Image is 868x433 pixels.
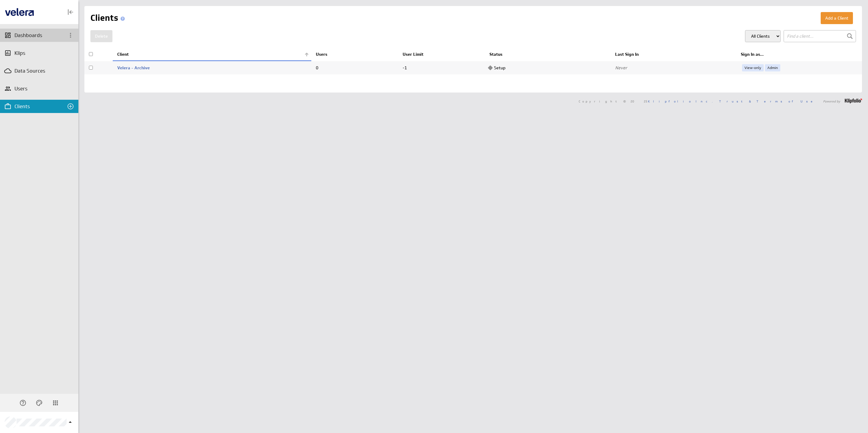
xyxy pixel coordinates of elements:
td: Velera - Archive [113,61,311,74]
div: Data Sources [14,67,54,74]
button: Delete [90,30,112,42]
h1: Clients [90,12,127,24]
div: Themes [34,398,44,408]
div: Create a client [65,101,76,111]
td: Setup [485,61,611,74]
a: View-only [742,64,764,71]
div: Klipfolio Apps [50,398,61,408]
div: Clients [14,103,64,110]
div: Go to Dashboards [5,6,34,18]
th: Status [485,48,611,61]
div: Klips [14,50,64,56]
th: User Limit [398,48,485,61]
div: Collapse [65,7,76,17]
input: Find a client... [784,30,856,42]
a: Velera - Archive [117,65,150,71]
div: Klipfolio Apps [52,399,59,406]
div: Dashboard menu [65,30,76,40]
a: Admin [765,64,780,71]
img: Klipfolio logo [5,6,34,18]
svg: Themes [36,399,43,406]
div: Users [14,85,64,92]
td: -1 [398,61,485,74]
img: logo-footer.png [845,99,862,103]
button: Add a Client [821,12,853,24]
th: Client [113,48,311,61]
a: Trust & Terms of Use [719,99,817,103]
div: Dashboards [14,32,64,39]
th: Users [311,48,398,61]
span: Copyright © 2025 [579,100,713,103]
th: Last Sign In [611,48,736,61]
div: Help [18,398,28,408]
td: 0 [311,61,398,74]
a: Klipfolio Inc. [648,99,713,103]
th: Sign In as... [736,48,862,61]
span: Never [615,65,627,71]
span: Powered by [823,100,840,103]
